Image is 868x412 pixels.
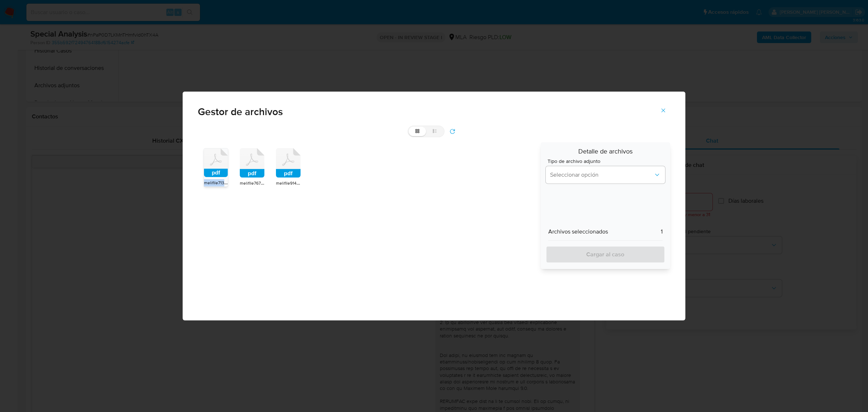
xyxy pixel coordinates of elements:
[276,179,341,186] span: melifile9145661464168313075.pdf
[444,126,460,137] button: refresh
[546,147,665,159] span: Detalle de archivos
[204,179,271,186] span: melifile7136842883840421766.pdf
[546,166,665,184] button: document types
[204,148,228,186] div: pdfmelifile7136842883840421766.pdf
[548,228,608,235] span: Archivos seleccionados
[240,179,305,186] span: melifile7674426461017212476.pdf
[661,228,663,235] span: 1
[240,148,264,187] div: pdfmelifile7674426461017212476.pdf
[198,107,670,117] span: Gestor de archivos
[651,102,676,119] button: Cerrar
[548,159,667,164] span: Tipo de archivo adjunto
[276,148,301,187] div: pdfmelifile9145661464168313075.pdf
[550,171,654,178] span: Seleccionar opción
